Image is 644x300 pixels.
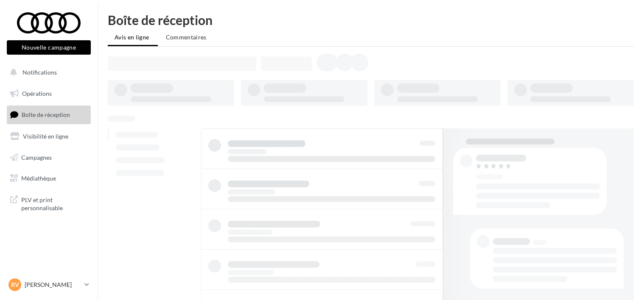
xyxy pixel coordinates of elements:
[21,153,52,161] span: Campagnes
[5,128,92,145] a: Visibilité en ligne
[25,281,81,289] p: [PERSON_NAME]
[21,175,56,182] span: Médiathèque
[22,69,57,76] span: Notifications
[166,33,207,41] span: Commentaires
[7,40,91,55] button: Nouvelle campagne
[22,111,70,118] span: Boîte de réception
[5,85,92,103] a: Opérations
[5,149,92,167] a: Campagnes
[5,64,89,81] button: Notifications
[22,90,52,97] span: Opérations
[5,191,92,216] a: PLV et print personnalisable
[11,281,19,289] span: RV
[23,133,68,140] span: Visibilité en ligne
[108,14,634,26] div: Boîte de réception
[5,106,92,124] a: Boîte de réception
[21,194,87,212] span: PLV et print personnalisable
[5,169,92,187] a: Médiathèque
[7,277,91,293] a: RV [PERSON_NAME]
